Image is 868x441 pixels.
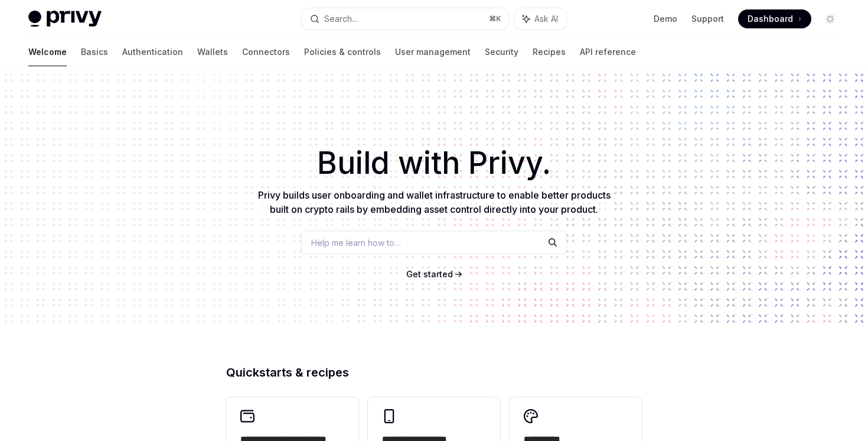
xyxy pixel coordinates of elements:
[258,189,611,215] span: Privy builds user onboarding and wallet infrastructure to enable better products built on crypto ...
[317,153,551,174] span: Build with Privy.
[197,38,228,66] a: Wallets
[485,38,518,66] a: Security
[81,38,108,66] a: Basics
[691,13,724,25] a: Support
[738,9,811,28] a: Dashboard
[406,269,453,279] span: Get started
[28,38,67,66] a: Welcome
[304,38,381,66] a: Policies & controls
[534,13,558,25] span: Ask AI
[311,236,401,249] span: Help me learn how to…
[654,13,677,25] a: Demo
[514,8,566,30] button: Ask AI
[28,11,102,27] img: light logo
[226,367,349,378] span: Quickstarts & recipes
[324,12,357,26] div: Search...
[242,38,290,66] a: Connectors
[533,38,566,66] a: Recipes
[406,268,453,280] a: Get started
[821,9,840,28] button: Toggle dark mode
[489,14,501,24] span: ⌘ K
[580,38,636,66] a: API reference
[748,13,793,25] span: Dashboard
[302,8,508,30] button: Search...⌘K
[122,38,183,66] a: Authentication
[395,38,471,66] a: User management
